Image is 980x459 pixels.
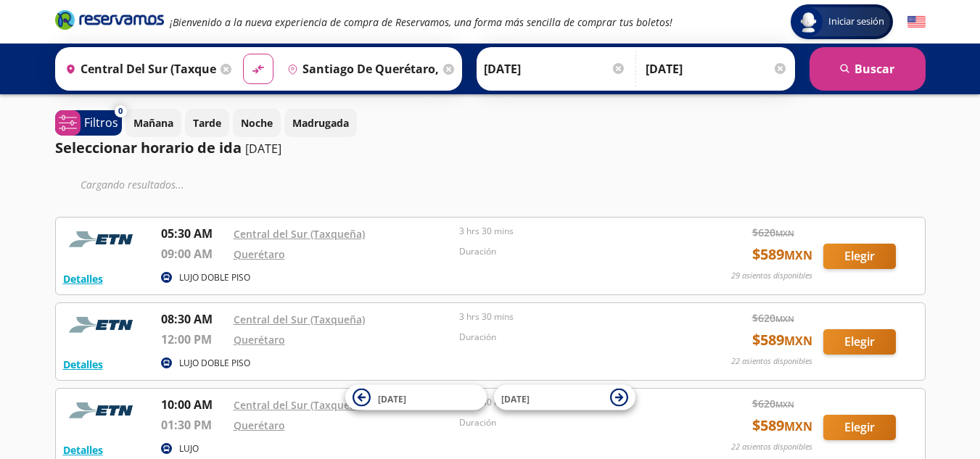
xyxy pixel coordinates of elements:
p: Duración [459,331,678,344]
em: ¡Bienvenido a la nueva experiencia de compra de Reservamos, una forma más sencilla de comprar tus... [170,15,672,29]
p: Duración [459,416,678,429]
small: MXN [784,247,812,263]
button: Madrugada [284,109,357,137]
input: Opcional [646,51,788,87]
button: Elegir [823,244,896,269]
p: 08:30 AM [161,310,226,328]
button: Mañana [125,109,181,137]
input: Elegir Fecha [484,51,626,87]
p: Filtros [84,114,118,131]
p: Mañana [133,115,173,131]
small: MXN [784,418,812,434]
p: LUJO DOBLE PISO [179,271,250,284]
a: Central del Sur (Taxqueña) [234,313,365,326]
p: 12:00 PM [161,331,226,348]
p: 05:30 AM [161,225,226,242]
a: Central del Sur (Taxqueña) [234,398,365,412]
span: [DATE] [378,392,406,405]
p: LUJO [179,442,199,455]
span: $ 589 [752,244,812,265]
span: $ 620 [752,396,794,411]
em: Cargando resultados ... [81,178,184,191]
span: $ 620 [752,310,794,326]
p: 22 asientos disponibles [731,441,812,453]
button: Noche [233,109,281,137]
span: 0 [118,105,123,117]
button: Tarde [185,109,229,137]
p: 3 hrs 30 mins [459,310,678,323]
img: RESERVAMOS [63,310,143,339]
p: LUJO DOBLE PISO [179,357,250,370]
p: 10:00 AM [161,396,226,413]
p: Noche [241,115,273,131]
span: $ 589 [752,415,812,437]
span: Iniciar sesión [823,15,890,29]
a: Brand Logo [55,9,164,35]
small: MXN [784,333,812,349]
button: [DATE] [345,385,487,410]
input: Buscar Origen [59,51,218,87]
button: Elegir [823,329,896,355]
button: [DATE] [494,385,635,410]
p: 09:00 AM [161,245,226,262]
p: 3 hrs 30 mins [459,225,678,238]
button: Buscar [810,47,926,91]
button: 0Filtros [55,110,122,136]
a: Central del Sur (Taxqueña) [234,227,365,241]
small: MXN [775,399,794,410]
p: 01:30 PM [161,416,226,434]
p: Tarde [193,115,221,131]
button: Detalles [63,357,103,372]
span: [DATE] [501,392,530,405]
p: 29 asientos disponibles [731,270,812,282]
button: Detalles [63,442,103,458]
button: English [907,13,926,31]
input: Buscar Destino [281,51,440,87]
p: 22 asientos disponibles [731,355,812,368]
button: Elegir [823,415,896,440]
i: Brand Logo [55,9,164,30]
small: MXN [775,228,794,239]
button: Detalles [63,271,103,286]
a: Querétaro [234,418,285,432]
p: Seleccionar horario de ida [55,137,242,159]
p: Duración [459,245,678,258]
small: MXN [775,313,794,324]
img: RESERVAMOS [63,225,143,254]
span: $ 620 [752,225,794,240]
p: [DATE] [245,140,281,157]
p: Madrugada [292,115,349,131]
a: Querétaro [234,247,285,261]
a: Querétaro [234,333,285,347]
span: $ 589 [752,329,812,351]
img: RESERVAMOS [63,396,143,425]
